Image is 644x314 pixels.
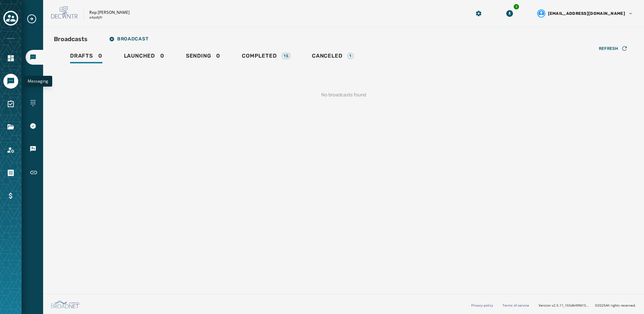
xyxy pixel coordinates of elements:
a: Navigate to Account [3,143,18,157]
span: Broadcast [109,36,148,42]
a: Launched0 [119,49,170,65]
a: Navigate to Messaging [3,74,18,89]
button: User settings [535,7,636,20]
span: © 2025 All rights reserved. [595,303,636,308]
button: Refresh [593,43,633,54]
span: Canceled [312,53,342,59]
a: Completed15 [236,49,296,65]
div: 0 [124,53,164,63]
a: Navigate to Files [3,120,18,134]
a: Navigate to Surveys [3,97,18,112]
a: Terms of service [503,303,529,308]
div: 0 [186,53,220,63]
a: Navigate to Orders [3,165,18,180]
a: Navigate to Inbox [26,73,43,88]
span: Completed [242,53,277,59]
span: Version [539,303,589,308]
div: Messaging [24,76,52,87]
span: Drafts [70,53,93,59]
button: Toggle account select drawer [3,11,18,26]
a: Privacy policy [471,303,493,308]
a: Drafts0 [65,49,108,65]
div: 1 [348,53,353,59]
a: Sending0 [181,49,226,65]
span: Launched [124,53,155,59]
a: Navigate to Short Links [26,164,43,181]
a: Navigate to Home [3,51,18,66]
a: Navigate to 10DLC Registration [26,119,43,133]
div: 15 [282,53,290,59]
div: 0 [70,53,102,63]
button: Expand sub nav menu [26,13,42,24]
button: Download Menu [504,7,516,20]
a: Navigate to Billing [3,188,18,203]
span: Refresh [599,46,618,51]
div: No broadcasts found [54,81,633,109]
p: Rep [PERSON_NAME] [89,10,130,15]
span: [EMAIL_ADDRESS][DOMAIN_NAME] [548,11,625,16]
a: Navigate to Keywords & Responders [26,142,43,156]
a: Navigate to Sending Numbers [26,96,43,111]
p: a4pdijfr [89,15,102,20]
a: Navigate to Broadcasts [26,50,43,65]
span: Sending [186,53,211,59]
a: Canceled1 [307,49,359,65]
h2: Broadcasts [54,34,88,44]
div: 3 [513,3,520,10]
button: Manage global settings [473,7,485,20]
button: Broadcast [104,32,154,46]
span: v2.5.11_165d649fd1592c218755210ebffa1e5a55c3084e [552,303,589,308]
